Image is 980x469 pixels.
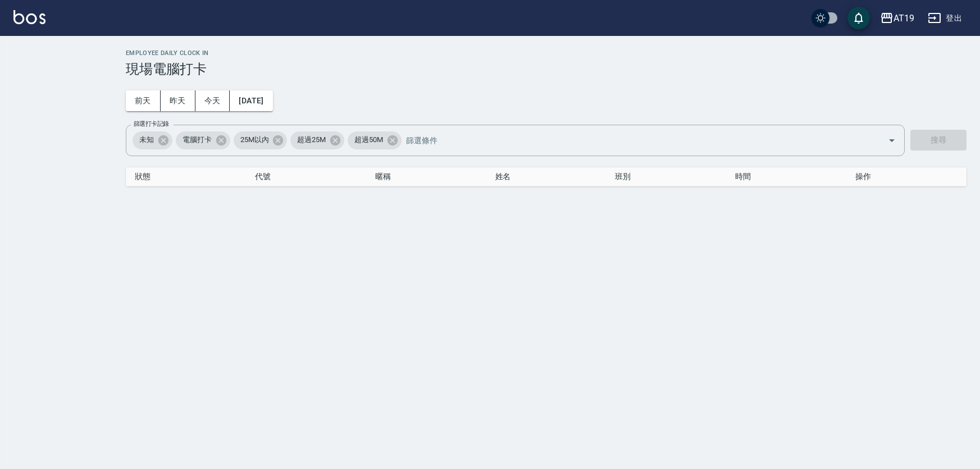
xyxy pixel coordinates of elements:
button: 昨天 [161,90,195,111]
button: Open [883,131,901,149]
button: AT19 [876,7,919,30]
span: 電腦打卡 [176,134,218,145]
th: 姓名 [486,167,607,186]
th: 暱稱 [366,167,486,186]
span: 超過50M [348,134,390,145]
th: 班別 [606,167,726,186]
div: 超過50M [348,131,402,149]
img: Logo [13,10,45,24]
div: 超過25M [290,131,344,149]
label: 篩選打卡記錄 [134,120,169,128]
div: 25M以內 [234,131,288,149]
button: 登出 [923,8,967,29]
h2: Employee Daily Clock In [126,49,967,57]
th: 代號 [246,167,366,186]
span: 25M以內 [234,134,276,145]
input: 篩選條件 [403,130,868,150]
h3: 現場電腦打卡 [126,61,967,77]
button: [DATE] [230,90,272,111]
div: 電腦打卡 [176,131,230,149]
div: 未知 [133,131,172,149]
span: 未知 [133,134,161,145]
th: 時間 [726,167,846,186]
button: 前天 [126,90,161,111]
span: 超過25M [290,134,332,145]
th: 操作 [846,167,967,186]
button: 今天 [195,90,230,111]
div: AT19 [894,11,914,25]
button: save [847,7,870,29]
th: 狀態 [126,167,246,186]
